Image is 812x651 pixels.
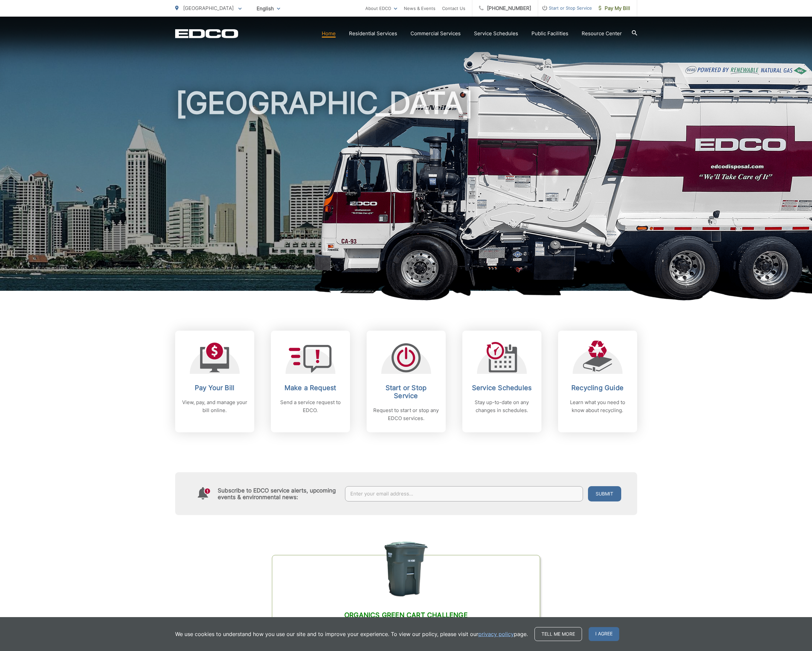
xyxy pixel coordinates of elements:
[469,384,535,392] h2: Service Schedules
[373,406,439,422] p: Request to start or stop any EDCO services.
[404,4,435,12] a: News & Events
[218,487,339,500] h4: Subscribe to EDCO service alerts, upcoming events & environmental news:
[582,30,622,38] a: Resource Center
[183,5,234,11] span: [GEOGRAPHIC_DATA]
[558,331,637,432] a: Recycling Guide Learn what you need to know about recycling.
[345,486,583,501] input: Enter your email address...
[322,30,336,38] a: Home
[271,331,350,432] a: Make a Request Send a service request to EDCO.
[175,630,528,638] p: We use cookies to understand how you use our site and to improve your experience. To view our pol...
[410,30,461,38] a: Commercial Services
[588,486,621,501] button: Submit
[182,398,248,414] p: View, pay, and manage your bill online.
[175,86,637,297] h1: [GEOGRAPHIC_DATA]
[365,4,397,12] a: About EDCO
[565,398,631,414] p: Learn what you need to know about recycling.
[278,398,343,414] p: Send a service request to EDCO.
[373,384,439,400] h2: Start or Stop Service
[252,3,285,14] span: English
[589,627,619,641] span: I agree
[531,30,568,38] a: Public Facilities
[599,4,630,12] span: Pay My Bill
[474,30,518,38] a: Service Schedules
[442,4,465,12] a: Contact Us
[289,611,523,619] h2: Organics Green Cart Challenge
[182,384,248,392] h2: Pay Your Bill
[565,384,631,392] h2: Recycling Guide
[462,331,541,432] a: Service Schedules Stay up-to-date on any changes in schedules.
[278,384,343,392] h2: Make a Request
[478,630,514,638] a: privacy policy
[175,331,254,432] a: Pay Your Bill View, pay, and manage your bill online.
[534,627,582,641] a: Tell me more
[349,30,397,38] a: Residential Services
[469,398,535,414] p: Stay up-to-date on any changes in schedules.
[175,29,238,38] a: EDCD logo. Return to the homepage.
